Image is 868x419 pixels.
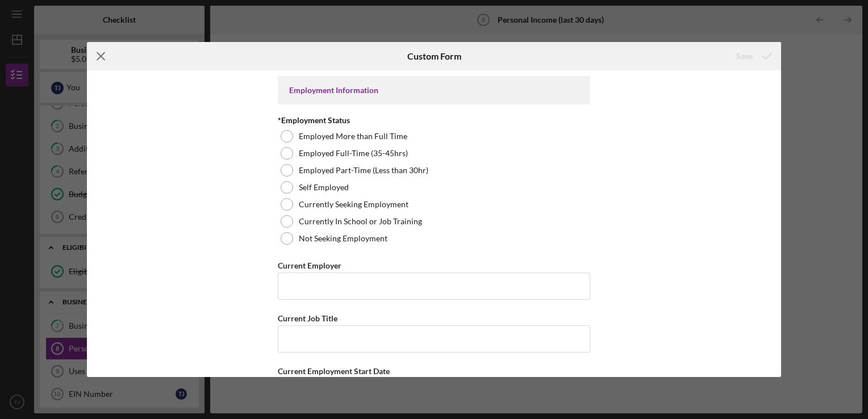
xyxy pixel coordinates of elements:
[299,149,408,158] label: Employed Full-Time (35-45hrs)
[299,183,349,192] label: Self Employed
[299,200,408,209] label: Currently Seeking Employment
[407,51,461,61] h6: Custom Form
[278,366,390,376] label: Current Employment Start Date
[725,45,781,68] button: Save
[278,116,590,125] div: *Employment Status
[299,132,407,141] label: Employed More than Full Time
[289,86,579,95] div: Employment Information
[736,45,753,68] div: Save
[278,261,341,270] label: Current Employer
[299,166,428,175] label: Employed Part-Time (Less than 30hr)
[299,217,422,226] label: Currently In School or Job Training
[278,313,337,323] label: Current Job Title
[299,234,387,243] label: Not Seeking Employment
